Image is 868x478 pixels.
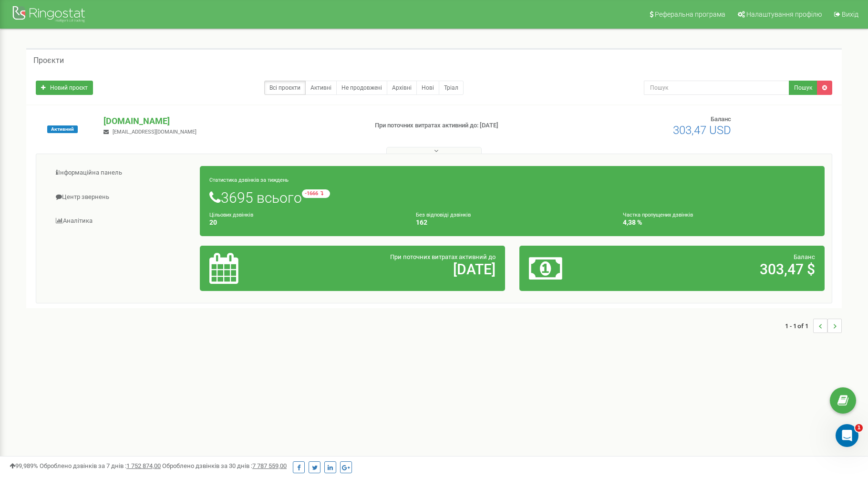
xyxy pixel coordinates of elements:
p: [DOMAIN_NAME] [103,115,360,127]
span: При поточних витратах активний до [390,253,496,260]
span: Налаштування профілю [746,10,822,18]
u: 1 752 874,00 [126,462,161,469]
iframe: Intercom live chat [836,424,858,447]
small: Частка пропущених дзвінків [623,212,693,218]
span: Баланс [794,253,815,260]
a: Тріал [439,81,464,95]
h2: 303,47 $ [629,261,815,277]
span: 303,47 USD [673,124,731,137]
span: Вихід [842,10,858,18]
p: При поточних витратах активний до: [DATE] [375,121,563,130]
a: Нові [416,81,439,95]
span: Оброблено дзвінків за 30 днів : [162,462,287,469]
small: -1666 [302,189,330,198]
small: Без відповіді дзвінків [416,212,471,218]
span: 1 [855,424,863,432]
a: Не продовжені [336,81,387,95]
a: Всі проєкти [264,81,306,95]
span: Баланс [711,115,731,123]
span: 1 - 1 of 1 [785,319,813,333]
h1: 3695 всього [209,189,815,206]
input: Пошук [644,81,789,95]
a: Аналiтика [43,209,200,233]
nav: ... [785,309,842,343]
a: Архівні [387,81,417,95]
small: Цільових дзвінків [209,212,253,218]
button: Пошук [789,81,817,95]
h5: Проєкти [33,56,64,65]
h2: [DATE] [310,261,496,277]
span: 99,989% [10,462,38,469]
span: [EMAIL_ADDRESS][DOMAIN_NAME] [113,129,196,135]
span: Реферальна програма [655,10,725,18]
h4: 4,38 % [623,219,815,226]
a: Новий проєкт [36,81,93,95]
h4: 20 [209,219,402,226]
a: Інформаційна панель [43,161,200,185]
h4: 162 [416,219,608,226]
small: Статистика дзвінків за тиждень [209,177,289,183]
a: Центр звернень [43,186,200,209]
u: 7 787 559,00 [252,462,287,469]
a: Активні [305,81,337,95]
span: Оброблено дзвінків за 7 днів : [40,462,161,469]
span: Активний [47,125,78,133]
